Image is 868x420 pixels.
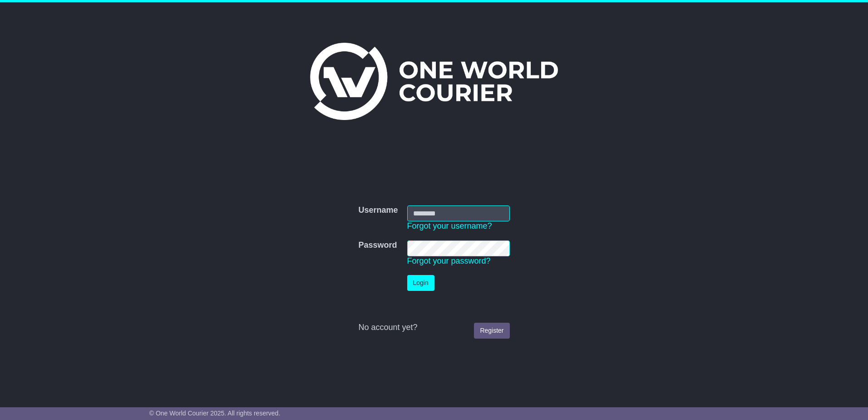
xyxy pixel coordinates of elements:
a: Forgot your username? [407,221,492,230]
button: Login [407,275,434,291]
label: Username [358,205,398,215]
img: One World [310,43,558,120]
div: No account yet? [358,323,509,333]
label: Password [358,240,397,250]
a: Register [474,323,509,339]
a: Forgot your password? [407,256,491,265]
span: © One World Courier 2025. All rights reserved. [149,410,281,417]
